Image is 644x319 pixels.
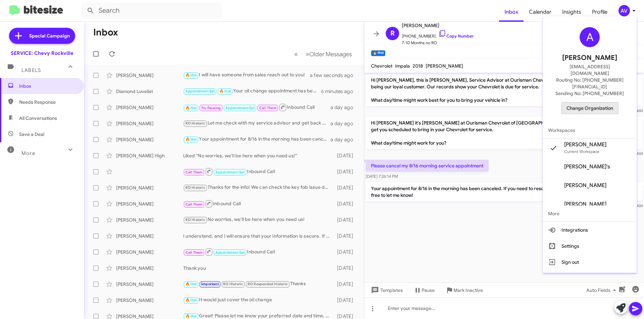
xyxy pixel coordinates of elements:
[543,206,637,222] span: More
[580,27,600,47] div: A
[543,254,637,270] button: Sign out
[564,201,606,208] span: [PERSON_NAME]
[555,90,624,97] span: Sending No: [PHONE_NUMBER]
[564,163,610,170] span: [PERSON_NAME]'s
[543,122,637,138] span: Workspaces
[564,149,599,154] span: Current Workspace
[564,182,606,189] span: [PERSON_NAME]
[567,102,613,114] span: Change Organization
[551,63,629,77] span: [EMAIL_ADDRESS][DOMAIN_NAME]
[562,53,617,63] span: [PERSON_NAME]
[543,238,637,254] button: Settings
[564,141,606,148] span: [PERSON_NAME]
[551,77,629,90] span: Routing No: [PHONE_NUMBER][FINANCIAL_ID]
[561,102,619,114] button: Change Organization
[543,222,637,238] button: Integrations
